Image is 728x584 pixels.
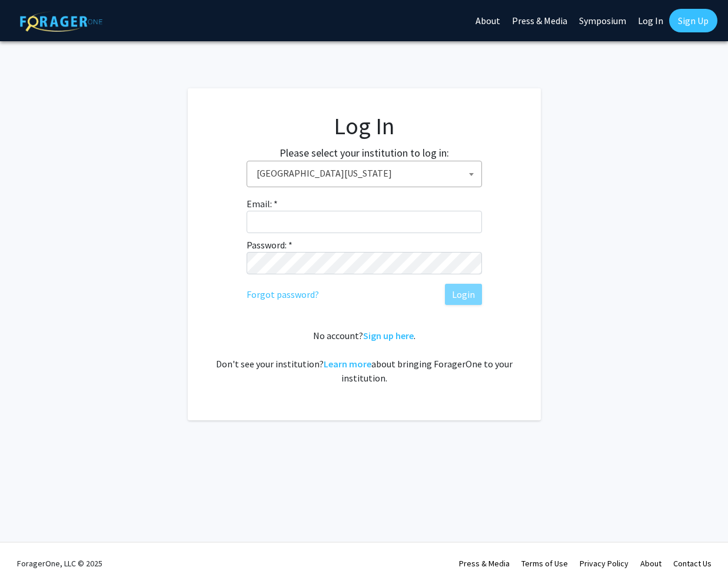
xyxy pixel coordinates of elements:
[247,287,319,301] a: Forgot password?
[363,330,414,341] a: Sign up here
[580,558,629,569] a: Privacy Policy
[673,558,712,569] a: Contact Us
[247,238,292,252] label: Password: *
[521,558,568,569] a: Terms of Use
[247,197,278,211] label: Email: *
[211,112,517,140] h1: Log In
[280,145,449,161] label: Please select your institution to log in:
[459,558,510,569] a: Press & Media
[669,9,717,32] a: Sign Up
[247,161,482,187] span: University of Georgia
[17,543,102,584] div: ForagerOne, LLC © 2025
[9,531,50,575] iframe: Chat
[640,558,661,569] a: About
[324,358,371,370] a: Learn more about bringing ForagerOne to your institution
[445,284,482,305] button: Login
[252,161,481,185] span: University of Georgia
[211,328,517,385] div: No account? . Don't see your institution? about bringing ForagerOne to your institution.
[20,11,102,32] img: ForagerOne Logo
